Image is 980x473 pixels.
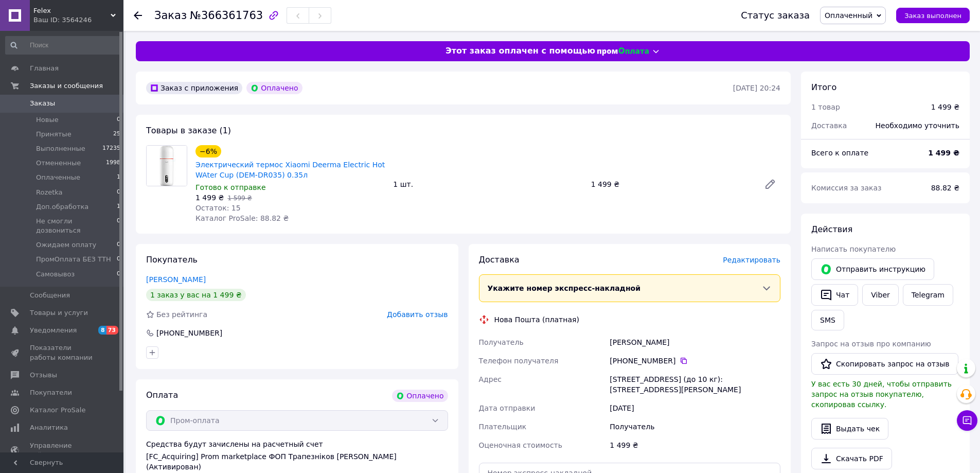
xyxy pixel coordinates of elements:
[30,81,103,91] span: Заказы и сообщения
[446,45,595,57] span: Этот заказ оплачен с помощью
[36,240,96,250] span: Ожидаем оплату
[811,121,847,130] span: Доставка
[811,353,958,375] button: Скопировать запрос на отзыв
[869,114,966,137] div: Необходимо уточнить
[36,202,88,212] span: Доп.обработка
[30,291,70,300] span: Сообщения
[811,418,888,440] button: Выдать чек
[36,144,85,153] span: Выполненные
[36,159,81,168] span: Отмененные
[154,9,187,22] span: Заказ
[811,149,868,157] span: Всего к оплате
[36,115,59,125] span: Новые
[30,64,59,73] span: Главная
[146,82,242,94] div: Заказ с приложения
[146,126,231,135] span: Товары в заказе (1)
[931,102,959,112] div: 1 499 ₴
[30,343,95,362] span: Показатели работы компании
[479,255,520,265] span: Доставка
[811,448,892,469] a: Скачать PDF
[387,310,448,319] span: Добавить отзыв
[811,184,882,192] span: Комиссия за заказ
[811,245,896,253] span: Написать покупателю
[246,82,302,94] div: Оплачено
[146,390,178,400] span: Оплата
[610,356,780,366] div: [PHONE_NUMBER]
[479,375,502,383] span: Адрес
[117,255,120,264] span: 0
[195,145,221,157] div: −6%
[5,36,121,55] input: Поиск
[957,410,977,431] button: Чат с покупателем
[825,11,872,20] span: Оплаченный
[479,423,527,431] span: Плательщик
[146,289,246,301] div: 1 заказ у вас на 1 499 ₴
[30,406,85,415] span: Каталог ProSale
[903,284,953,306] a: Telegram
[30,308,88,318] span: Товары и услуги
[30,371,57,380] span: Отзывы
[608,370,782,399] div: [STREET_ADDRESS] (до 10 кг): [STREET_ADDRESS][PERSON_NAME]
[479,404,536,412] span: Дата отправки
[117,188,120,197] span: 0
[389,177,586,191] div: 1 шт.
[33,6,111,15] span: Felex
[195,183,266,191] span: Готово к отправке
[811,258,934,280] button: Отправить инструкцию
[896,8,970,23] button: Заказ выполнен
[98,326,106,335] span: 8
[760,174,780,195] a: Редактировать
[156,310,207,319] span: Без рейтинга
[117,240,120,250] span: 0
[195,161,385,179] a: Электрический термос Xiaomi Deerma Electric Hot WAter Cup (DEM-DR035) 0.35л
[30,99,55,108] span: Заказы
[195,194,224,202] span: 1 499 ₴
[117,217,120,235] span: 0
[117,270,120,279] span: 0
[36,255,111,264] span: ПромОплата БЕЗ ТТН
[608,399,782,417] div: [DATE]
[928,149,959,157] b: 1 499 ₴
[117,173,120,182] span: 1
[608,436,782,454] div: 1 499 ₴
[608,333,782,352] div: [PERSON_NAME]
[106,326,118,335] span: 73
[811,224,852,234] span: Действия
[811,340,931,348] span: Запрос на отзыв про компанию
[195,204,241,212] span: Остаток: 15
[587,177,756,191] div: 1 499 ₴
[862,284,898,306] a: Viber
[117,115,120,125] span: 0
[488,284,641,292] span: Укажите номер экспресс-накладной
[190,9,263,22] span: №366361763
[608,417,782,436] div: Получатель
[723,256,780,264] span: Редактировать
[102,144,120,153] span: 17235
[106,159,120,168] span: 1998
[146,439,448,472] div: Средства будут зачислены на расчетный счет
[741,10,810,21] div: Статус заказа
[30,388,72,397] span: Покупатели
[811,380,952,409] span: У вас есть 30 дней, чтобы отправить запрос на отзыв покупателю, скопировав ссылку.
[479,338,524,346] span: Получатель
[36,173,80,182] span: Оплаченные
[155,328,223,338] div: [PHONE_NUMBER]
[392,390,448,402] div: Оплачено
[733,84,780,92] time: [DATE] 20:24
[33,15,123,25] div: Ваш ID: 3564246
[146,275,206,284] a: [PERSON_NAME]
[479,357,559,365] span: Телефон получателя
[227,195,252,202] span: 1 599 ₴
[30,441,95,460] span: Управление сайтом
[195,214,289,222] span: Каталог ProSale: 88.82 ₴
[36,188,63,197] span: Rozetka
[134,10,142,21] div: Вернуться назад
[147,146,187,186] img: Электрический термос Xiaomi Deerma Electric Hot WAter Cup (DEM-DR035) 0.35л
[904,12,961,20] span: Заказ выполнен
[811,103,840,111] span: 1 товар
[30,423,68,432] span: Аналитика
[811,284,858,306] button: Чат
[36,270,75,279] span: Самовывоз
[811,310,844,330] button: SMS
[117,202,120,212] span: 1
